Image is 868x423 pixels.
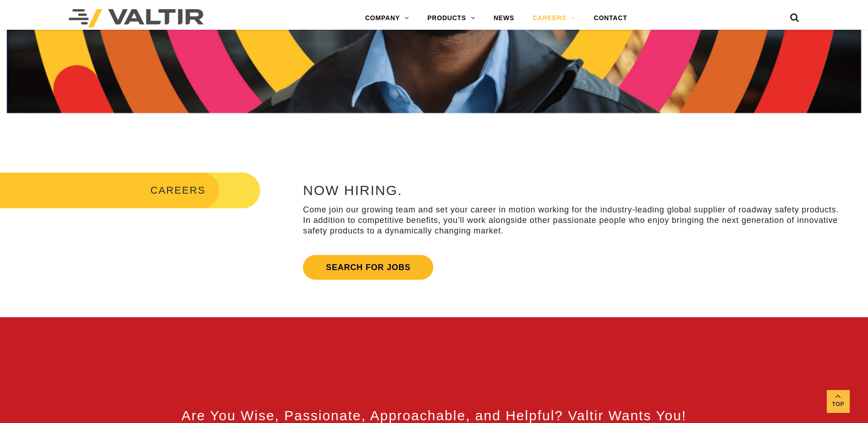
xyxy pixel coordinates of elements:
a: NEWS [485,9,523,27]
img: Valtir [69,9,204,27]
p: Come join our growing team and set your career in motion working for the industry-leading global ... [303,205,843,237]
h2: NOW HIRING. [303,183,843,198]
span: Are You Wise, Passionate, Approachable, and Helpful? Valtir Wants You! [182,408,687,423]
a: Search for jobs [303,255,433,280]
a: COMPANY [356,9,418,27]
span: Top [827,399,850,410]
a: CONTACT [585,9,636,27]
a: PRODUCTS [418,9,485,27]
a: Top [827,390,850,413]
a: CAREERS [523,9,585,27]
